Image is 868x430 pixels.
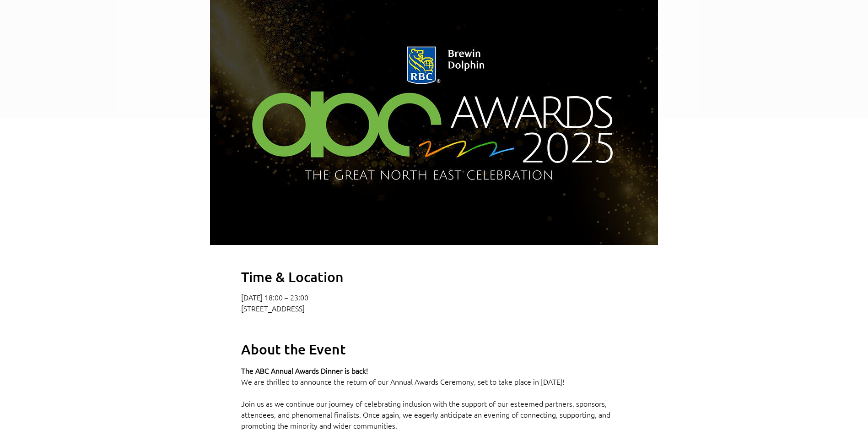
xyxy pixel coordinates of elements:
[241,365,368,376] span: The ABC Annual Awards Dinner is back!
[241,268,627,286] h2: Time & Location
[241,340,627,358] h2: About the Event
[241,293,627,302] p: [DATE] 18:00 – 23:00
[241,376,564,386] span: We are thrilled to announce the return of our Annual Awards Ceremony, set to take place in [DATE]!
[241,304,627,313] p: [STREET_ADDRESS]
